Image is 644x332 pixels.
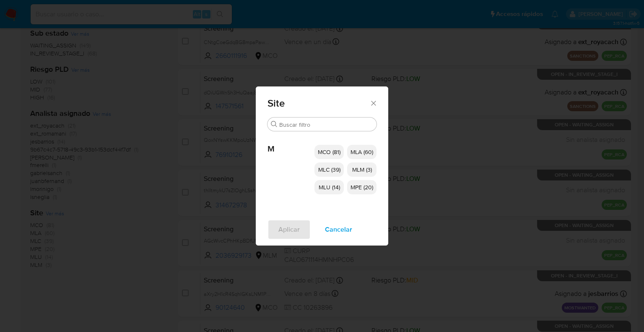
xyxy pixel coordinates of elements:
[318,148,340,156] span: MCO (81)
[319,183,340,191] span: MLU (14)
[279,121,373,128] input: Buscar filtro
[369,99,377,107] button: Cerrar
[352,165,372,174] span: MLM (3)
[314,180,344,194] div: MLU (14)
[318,165,340,174] span: MLC (39)
[314,145,344,159] div: MCO (81)
[347,162,377,177] div: MLM (3)
[271,121,278,128] button: Buscar
[267,131,314,154] span: M
[351,148,373,156] span: MLA (60)
[325,220,352,239] span: Cancelar
[351,183,373,191] span: MPE (20)
[347,180,377,194] div: MPE (20)
[314,220,363,240] button: Cancelar
[267,98,369,108] span: Site
[347,145,377,159] div: MLA (60)
[314,162,344,177] div: MLC (39)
